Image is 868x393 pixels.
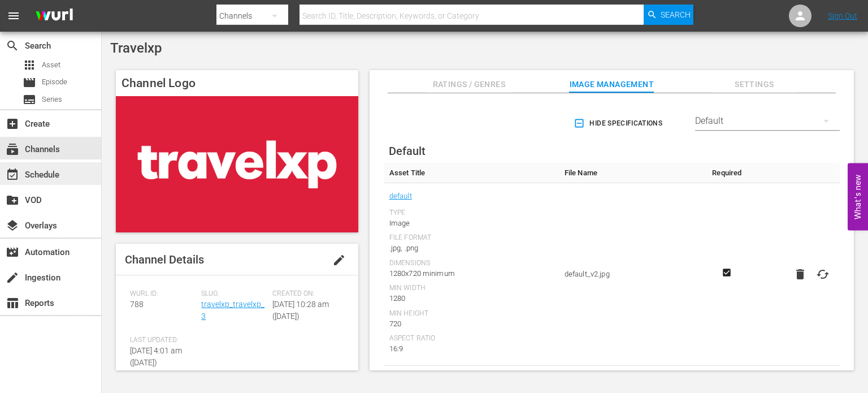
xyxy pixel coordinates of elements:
[130,336,196,345] span: Last Updated:
[569,77,654,92] span: Image Management
[427,77,511,92] span: Ratings / Genres
[272,290,338,299] span: Created On:
[6,168,19,182] span: Schedule
[6,245,19,259] span: Automation
[720,267,734,278] svg: Required
[828,11,857,20] a: Sign Out
[571,107,667,139] button: Hide Specifications
[389,334,553,343] div: Aspect Ratio
[332,253,346,267] span: edit
[6,142,19,156] span: Channels
[130,346,182,367] span: [DATE] 4:01 am ([DATE])
[27,3,81,29] img: ans4CAIJ8jUAAAAAAAAAAAAAAAAAAAAAAAAgQb4GAAAAAAAAAAAAAAAAAAAAAAAAJMjXAAAAAAAAAAAAAAAAAAAAAAAAgAT5G...
[389,189,412,204] a: default
[6,39,19,53] span: Search
[389,259,553,268] div: Dimensions
[23,93,36,106] span: Series
[389,284,553,293] div: Min Width
[644,5,693,25] button: Search
[7,9,20,23] span: menu
[125,253,204,266] span: Channel Details
[6,117,19,131] span: Create
[201,300,264,321] a: travelxp_travelxp_3
[130,300,144,309] span: 788
[389,243,553,254] div: .jpg, .png
[6,296,19,310] span: Reports
[42,59,60,71] span: Asset
[389,209,553,218] div: Type
[325,247,353,274] button: edit
[389,318,553,330] div: 720
[42,76,67,88] span: Episode
[389,268,553,279] div: 1280x720 minimum
[116,70,358,96] h4: Channel Logo
[201,290,267,299] span: Slug:
[576,118,662,129] span: Hide Specifications
[559,183,706,366] td: default_v2.jpg
[42,94,62,105] span: Series
[559,163,706,183] th: File Name
[389,343,553,355] div: 16:9
[389,144,426,158] span: Default
[23,76,36,89] span: Episode
[110,40,162,56] span: Travelxp
[23,58,36,72] span: Asset
[384,163,559,183] th: Asset Title
[848,163,868,230] button: Open Feedback Widget
[6,271,19,284] span: Ingestion
[6,193,19,207] span: VOD
[130,290,196,299] span: Wurl ID:
[389,234,553,243] div: File Format
[661,5,691,25] span: Search
[389,293,553,304] div: 1280
[272,300,329,321] span: [DATE] 10:28 am ([DATE])
[389,309,553,318] div: Min Height
[116,96,358,232] img: Travelxp
[695,105,840,137] div: Default
[6,219,19,232] span: Overlays
[712,77,797,92] span: Settings
[706,163,748,183] th: Required
[389,218,553,229] div: Image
